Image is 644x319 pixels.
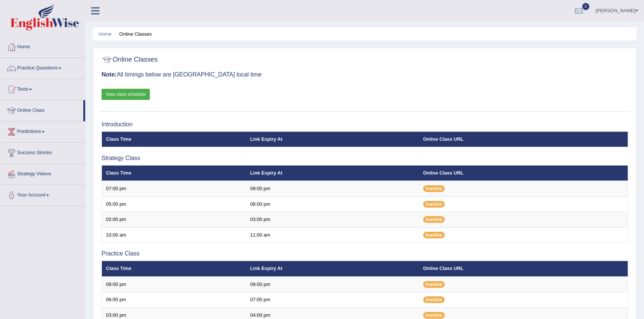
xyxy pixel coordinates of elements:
td: 06:00 pm [246,196,419,212]
td: 03:00 pm [246,212,419,228]
h2: Online Classes [102,54,158,65]
th: Online Class URL [419,131,628,147]
td: 02:00 pm [102,212,246,228]
td: 06:00 pm [102,292,246,308]
a: Your Account [0,185,85,204]
td: 08:00 pm [246,181,419,196]
th: Link Expiry At [246,131,419,147]
a: Strategy Videos [0,164,85,182]
h3: Introduction [102,121,628,128]
th: Class Time [102,131,246,147]
b: Note: [102,71,117,78]
th: Link Expiry At [246,261,419,277]
span: Inactive [423,296,445,303]
th: Online Class URL [419,165,628,181]
span: Inactive [423,201,445,208]
a: View class schedule [102,89,150,100]
span: Inactive [423,216,445,223]
li: Online Classes [113,30,152,38]
span: Inactive [423,232,445,238]
a: Home [0,37,85,55]
h3: Strategy Class [102,155,628,162]
span: Inactive [423,281,445,288]
a: Home [99,31,112,37]
a: Predictions [0,121,85,140]
th: Class Time [102,261,246,277]
span: 0 [582,3,590,10]
h3: Practice Class [102,250,628,257]
td: 08:00 pm [102,277,246,292]
th: Online Class URL [419,261,628,277]
span: Inactive [423,312,445,319]
td: 10:00 am [102,227,246,243]
span: Inactive [423,185,445,192]
td: 09:00 pm [246,277,419,292]
td: 07:00 pm [102,181,246,196]
td: 05:00 pm [102,196,246,212]
td: 11:00 am [246,227,419,243]
th: Class Time [102,165,246,181]
a: Online Class [0,100,83,119]
a: Tests [0,79,85,98]
th: Link Expiry At [246,165,419,181]
a: Success Stories [0,143,85,161]
h3: All timings below are [GEOGRAPHIC_DATA] local time [102,71,628,78]
a: Practice Questions [0,58,85,77]
td: 07:00 pm [246,292,419,308]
